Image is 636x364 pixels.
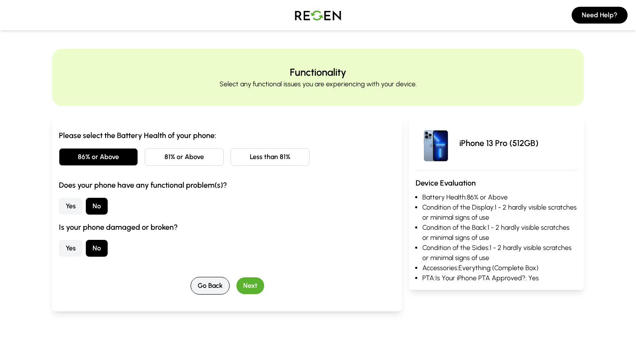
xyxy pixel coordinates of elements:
h2: Functionality [290,66,346,79]
button: 86% or Above [59,148,138,166]
button: Need Help? [572,7,628,24]
button: 81% or Above [145,148,224,166]
h3: Does your phone have any functional problem(s)? [59,179,395,191]
li: Condition of the Sides: 1 - 2 hardly visible scratches or minimal signs of use [422,243,577,263]
li: Condition of the Back: 1 - 2 hardly visible scratches or minimal signs of use [422,223,577,243]
h3: Device Evaluation [416,177,577,189]
li: Condition of the Display: 1 - 2 hardly visible scratches or minimal signs of use [422,202,577,223]
button: Next [236,277,264,294]
li: Battery Health: 86% or Above [422,192,577,202]
button: No [86,240,108,257]
button: Less than 81% [231,148,310,166]
h3: Please select the Battery Health of your phone: [59,130,395,141]
button: Yes [59,198,82,215]
p: iPhone 13 Pro (512GB) [459,137,538,149]
li: Accessories: Everything (Complete Box) [422,263,577,273]
img: iPhone 13 Pro [416,123,456,163]
p: Select any functional issues you are experiencing with your device. [220,79,417,89]
img: Logo [289,3,347,27]
button: Go Back [191,277,230,295]
li: PTA: Is Your iPhone PTA Approved?: Yes [422,273,577,283]
h3: Is your phone damaged or broken? [59,221,395,233]
button: Yes [59,240,82,257]
button: No [86,198,108,215]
